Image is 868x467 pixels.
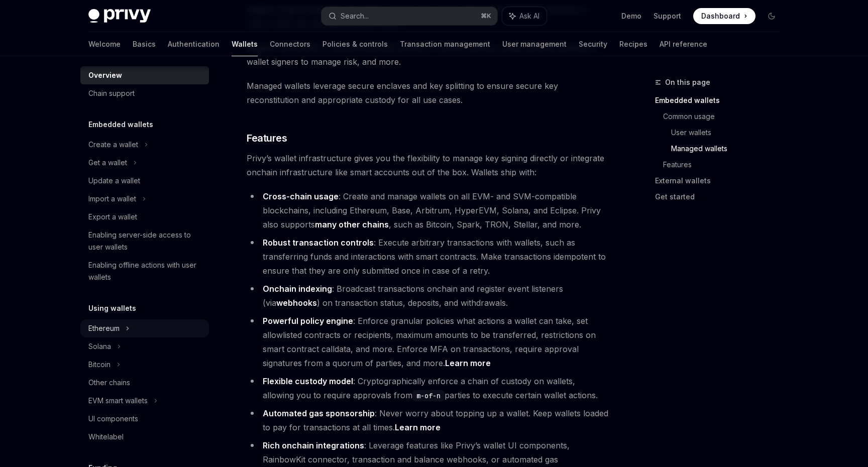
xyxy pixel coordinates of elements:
a: Other chains [80,374,209,392]
a: Enabling offline actions with user wallets [80,256,209,286]
a: Update a wallet [80,172,209,190]
button: Ask AI [502,7,547,25]
div: Enabling server-side access to user wallets [88,229,203,253]
div: Get a wallet [88,157,127,169]
a: Whitelabel [80,428,209,446]
a: UI components [80,410,209,428]
span: ⌘ K [481,12,491,20]
a: Managed wallets [671,141,788,157]
strong: Robust transaction controls [263,238,374,248]
strong: Cross-chain usage [263,191,339,201]
div: Overview [88,69,122,81]
a: Overview [80,66,209,84]
span: Dashboard [701,11,740,21]
span: Privy’s wallet infrastructure gives you the flexibility to manage key signing directly or integra... [247,151,609,179]
a: webhooks [276,298,317,308]
a: Common usage [663,108,788,125]
a: Enabling server-side access to user wallets [80,226,209,256]
a: Connectors [270,32,310,56]
code: m-of-n [412,390,445,401]
span: Ask AI [519,11,539,21]
div: Bitcoin [88,359,111,371]
li: : Execute arbitrary transactions with wallets, such as transferring funds and interactions with s... [247,236,609,278]
strong: Rich onchain integrations [263,440,364,450]
li: : Enforce granular policies what actions a wallet can take, set allowlisted contracts or recipien... [247,314,609,370]
div: UI components [88,413,138,425]
strong: Flexible custody model [263,376,353,386]
h5: Using wallets [88,302,136,314]
div: Search... [341,10,369,22]
li: : Never worry about topping up a wallet. Keep wallets loaded to pay for transactions at all times. [247,406,609,434]
div: Whitelabel [88,431,124,443]
a: API reference [660,32,707,56]
a: User management [502,32,567,56]
strong: Automated gas sponsorship [263,408,375,418]
div: Solana [88,340,111,353]
div: Update a wallet [88,175,140,187]
a: Transaction management [400,32,490,56]
li: : Broadcast transactions onchain and register event listeners (via ) on transaction status, depos... [247,282,609,310]
a: Features [663,157,788,173]
a: Support [654,11,681,21]
a: many other chains [315,219,389,230]
span: Managed wallets leverage secure enclaves and key splitting to ensure secure key reconstitution an... [247,79,609,107]
li: : Create and manage wallets on all EVM- and SVM-compatible blockchains, including Ethereum, Base,... [247,189,609,231]
a: Wallets [232,32,258,56]
a: Demo [621,11,641,21]
div: EVM smart wallets [88,395,148,407]
a: Export a wallet [80,208,209,226]
a: Welcome [88,32,121,56]
strong: Onchain indexing [263,284,332,294]
div: Export a wallet [88,211,137,223]
a: Learn more [395,422,441,433]
button: Search...⌘K [321,7,497,25]
span: On this page [665,76,710,88]
a: Security [579,32,607,56]
div: Chain support [88,87,135,99]
a: Policies & controls [322,32,388,56]
a: Learn more [445,358,491,369]
div: Create a wallet [88,139,138,151]
a: External wallets [655,173,788,189]
div: Other chains [88,377,130,389]
div: Enabling offline actions with user wallets [88,259,203,283]
a: Dashboard [693,8,755,24]
a: Basics [133,32,156,56]
li: : Cryptographically enforce a chain of custody on wallets, allowing you to require approvals from... [247,374,609,402]
img: dark logo [88,9,151,23]
h5: Embedded wallets [88,119,153,131]
a: Get started [655,189,788,205]
button: Toggle dark mode [764,8,780,24]
a: Recipes [619,32,647,56]
a: User wallets [671,125,788,141]
a: Embedded wallets [655,92,788,108]
strong: Powerful policy engine [263,316,353,326]
div: Ethereum [88,322,120,334]
div: Import a wallet [88,193,136,205]
span: Features [247,131,287,145]
a: Chain support [80,84,209,102]
a: Authentication [168,32,220,56]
